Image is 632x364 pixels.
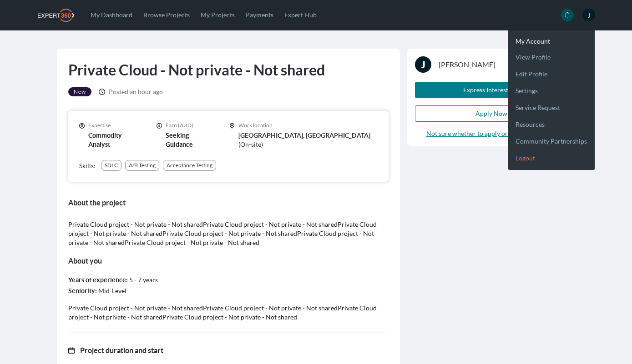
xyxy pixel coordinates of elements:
[99,89,105,95] svg: icon
[105,162,118,169] div: SDLC
[68,254,389,267] h3: About you
[68,196,389,209] h3: About the project
[439,59,495,70] span: [PERSON_NAME]
[582,9,595,21] span: J
[157,123,162,129] svg: icon
[508,62,595,79] a: Edit profile
[238,140,263,148] span: ( On-site )
[238,122,378,129] p: Work location
[68,220,389,247] p: Private Cloud project - Not private - Not sharedPrivate Cloud project - Not private - Not sharedP...
[415,56,431,73] span: J
[415,82,567,98] button: Express Interest
[88,131,138,149] p: Commodity Analyst
[68,285,389,296] div: Mid-Level
[508,45,595,62] a: View profile
[79,162,96,170] span: Skills:
[79,123,85,129] svg: icon
[508,129,595,146] a: Community Partnerships
[68,276,128,284] label: Years of experience :
[68,304,389,322] p: Private Cloud project - Not private - Not sharedPrivate Cloud project - Not private - Not sharedP...
[68,60,325,80] h1: Private Cloud - Not private - Not shared
[508,146,595,163] a: Logout
[129,162,156,169] div: A/B Testing
[166,131,211,149] p: Seeking Guidance
[426,129,556,138] a: Not sure whether to apply or express interest?
[238,132,370,139] span: [GEOGRAPHIC_DATA], [GEOGRAPHIC_DATA]
[564,12,571,18] svg: icon
[68,274,389,285] div: 5 - 7 years
[68,347,75,354] svg: icon
[88,122,138,129] p: Expertise
[68,287,97,294] label: Seniority :
[508,112,595,129] a: Resources
[463,85,508,95] div: Express Interest
[508,38,595,45] li: My Account
[166,122,211,129] p: Earn (AUD)
[109,88,128,95] span: Posted
[508,95,595,112] a: Service request
[508,79,595,95] a: Settings
[80,344,163,357] h3: Project duration and start
[475,110,507,117] span: Apply Now
[74,88,86,95] span: New
[109,87,163,96] span: an hour ago
[38,9,74,22] img: Expert360
[229,123,235,129] svg: icon
[415,105,567,122] button: Apply Now
[167,162,212,169] div: Acceptance Testing
[415,56,567,73] a: J[PERSON_NAME]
